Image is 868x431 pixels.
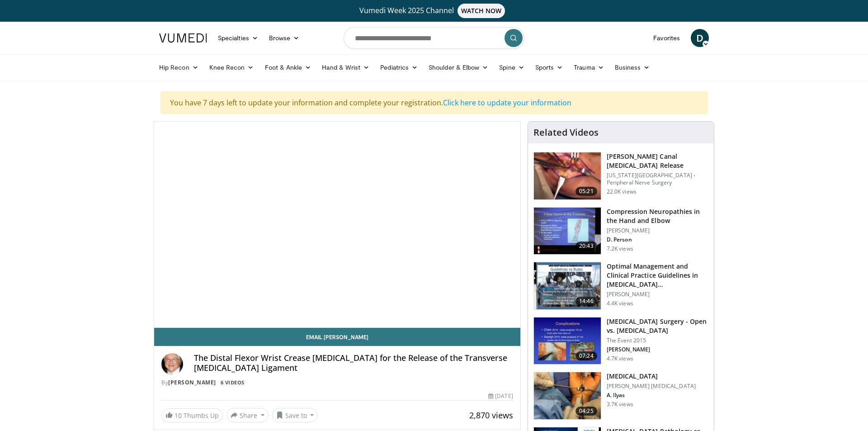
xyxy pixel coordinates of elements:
[609,58,656,76] a: Business
[607,355,633,362] p: 4.7K views
[161,379,513,387] div: By
[534,208,601,255] img: b54436d8-8e88-4114-8e17-c60436be65a7.150x105_q85_crop-smart_upscale.jpg
[607,383,696,390] p: [PERSON_NAME] [MEDICAL_DATA]
[576,297,597,306] span: 14:46
[344,27,524,49] input: Search topics, interventions
[160,4,708,18] a: Vumedi Week 2025 ChannelWATCH NOW
[423,58,494,76] a: Shoulder & Elbow
[607,337,708,344] p: The Event 2015
[154,58,204,76] a: Hip Recon
[375,58,423,76] a: Pediatrics
[175,411,182,420] span: 10
[533,127,599,138] h4: Related Videos
[161,353,183,375] img: Avatar
[154,328,520,346] a: Email [PERSON_NAME]
[607,236,708,243] p: D. Person
[607,172,708,186] p: [US_STATE][GEOGRAPHIC_DATA] - Peripheral Nerve Surgery
[607,346,708,353] p: [PERSON_NAME]
[316,58,375,76] a: Hand & Wrist
[607,227,708,234] p: [PERSON_NAME]
[648,29,685,47] a: Favorites
[607,291,708,298] p: [PERSON_NAME]
[607,300,633,307] p: 4.4K views
[226,408,269,422] button: Share
[533,262,708,310] a: 14:46 Optimal Management and Clinical Practice Guidelines in [MEDICAL_DATA]… [PERSON_NAME] 4.4K v...
[568,58,609,76] a: Trauma
[272,408,318,422] button: Save to
[607,317,708,335] h3: [MEDICAL_DATA] Surgery - Open vs. [MEDICAL_DATA]
[217,379,247,387] a: 6 Videos
[533,152,708,200] a: 05:21 [PERSON_NAME] Canal [MEDICAL_DATA] Release [US_STATE][GEOGRAPHIC_DATA] - Peripheral Nerve S...
[160,91,708,114] div: You have 7 days left to update your information and complete your registration.
[533,317,708,365] a: 07:24 [MEDICAL_DATA] Surgery - Open vs. [MEDICAL_DATA] The Event 2015 [PERSON_NAME] 4.7K views
[607,262,708,289] h3: Optimal Management and Clinical Practice Guidelines in [MEDICAL_DATA]…
[168,379,216,386] a: [PERSON_NAME]
[159,33,207,43] img: VuMedi Logo
[607,245,633,252] p: 7.2K views
[259,58,317,76] a: Foot & Ankle
[691,29,709,47] a: D
[576,187,597,196] span: 05:21
[264,29,305,47] a: Browse
[533,207,708,255] a: 20:43 Compression Neuropathies in the Hand and Elbow [PERSON_NAME] D. Person 7.2K views
[534,372,601,419] img: 7a717c21-4d31-49ca-8199-434947eb8993.150x105_q85_crop-smart_upscale.jpg
[607,392,696,399] p: A. Ilyas
[534,262,601,309] img: 302019_0000_1.png.150x105_q85_crop-smart_upscale.jpg
[458,4,505,18] span: WATCH NOW
[443,98,571,108] a: Click here to update your information
[607,401,633,408] p: 3.7K views
[576,242,597,251] span: 20:43
[161,408,223,422] a: 10 Thumbs Up
[469,410,513,421] span: 2,870 views
[212,29,264,47] a: Specialties
[194,353,513,373] h4: The Distal Flexor Wrist Crease [MEDICAL_DATA] for the Release of the Transverse [MEDICAL_DATA] Li...
[534,152,601,199] img: eWNh-8akTAF2kj8X4xMDoxOjBrO-I4W8.150x105_q85_crop-smart_upscale.jpg
[530,58,569,76] a: Sports
[533,372,708,420] a: 04:25 [MEDICAL_DATA] [PERSON_NAME] [MEDICAL_DATA] A. Ilyas 3.7K views
[154,122,520,328] video-js: Video Player
[607,188,637,195] p: 22.0K views
[204,58,259,76] a: Knee Recon
[576,351,597,360] span: 07:24
[576,407,597,416] span: 04:25
[494,58,529,76] a: Spine
[488,392,513,400] div: [DATE]
[607,372,696,381] h3: [MEDICAL_DATA]
[607,207,708,225] h3: Compression Neuropathies in the Hand and Elbow
[607,152,708,170] h3: [PERSON_NAME] Canal [MEDICAL_DATA] Release
[534,317,601,365] img: d191f077-c23b-4088-ab6e-31810b4943d3.150x105_q85_crop-smart_upscale.jpg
